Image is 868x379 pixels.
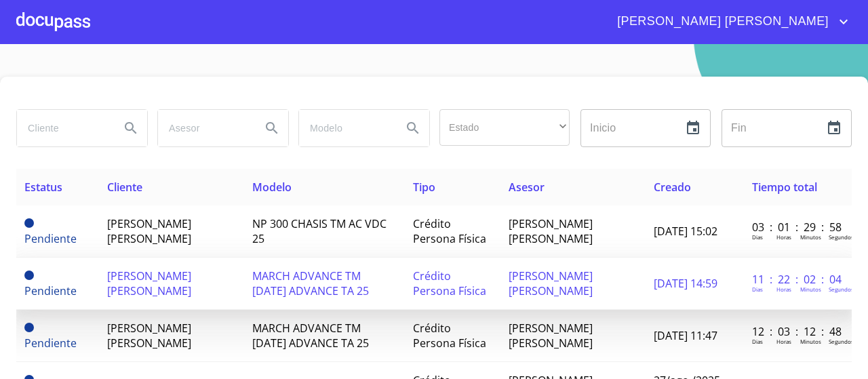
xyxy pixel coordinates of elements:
input: search [17,110,109,146]
p: Minutos [800,233,821,241]
input: search [299,110,391,146]
p: Dias [752,338,763,345]
span: Crédito Persona Física [413,216,486,246]
p: 03 : 01 : 29 : 58 [752,220,844,235]
p: Dias [752,233,763,241]
p: Horas [776,285,791,293]
p: 12 : 03 : 12 : 48 [752,324,844,339]
span: Pendiente [24,336,77,351]
span: [PERSON_NAME] [PERSON_NAME] [107,321,191,351]
span: Tiempo total [752,180,817,195]
p: Horas [776,338,791,345]
button: account of current user [607,11,852,33]
span: Crédito Persona Física [413,268,486,298]
span: [PERSON_NAME] [PERSON_NAME] [509,268,593,298]
span: Pendiente [24,271,34,280]
span: [PERSON_NAME] [PERSON_NAME] [509,321,593,351]
span: Pendiente [24,283,77,298]
span: [DATE] 15:02 [654,224,717,239]
input: search [158,110,250,146]
p: Minutos [800,338,821,345]
p: Horas [776,233,791,241]
span: Pendiente [24,231,77,246]
span: [DATE] 14:59 [654,276,717,291]
div: ​ [439,109,570,146]
p: 11 : 22 : 02 : 04 [752,272,844,287]
span: MARCH ADVANCE TM [DATE] ADVANCE TA 25 [252,268,369,298]
p: Minutos [800,285,821,293]
span: [PERSON_NAME] [PERSON_NAME] [107,216,191,246]
span: Modelo [252,180,292,195]
span: [PERSON_NAME] [PERSON_NAME] [607,11,835,33]
button: Search [256,112,288,144]
p: Segundos [829,285,854,293]
span: Pendiente [24,323,34,332]
span: [DATE] 11:47 [654,328,717,343]
span: Creado [654,180,691,195]
span: MARCH ADVANCE TM [DATE] ADVANCE TA 25 [252,321,369,351]
span: [PERSON_NAME] [PERSON_NAME] [509,216,593,246]
span: Cliente [107,180,142,195]
p: Segundos [829,338,854,345]
span: Estatus [24,180,62,195]
button: Search [397,112,429,144]
button: Search [115,112,147,144]
span: Tipo [413,180,435,195]
span: Pendiente [24,218,34,228]
span: Asesor [509,180,545,195]
p: Segundos [829,233,854,241]
span: [PERSON_NAME] [PERSON_NAME] [107,268,191,298]
p: Dias [752,285,763,293]
span: Crédito Persona Física [413,321,486,351]
span: NP 300 CHASIS TM AC VDC 25 [252,216,387,246]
